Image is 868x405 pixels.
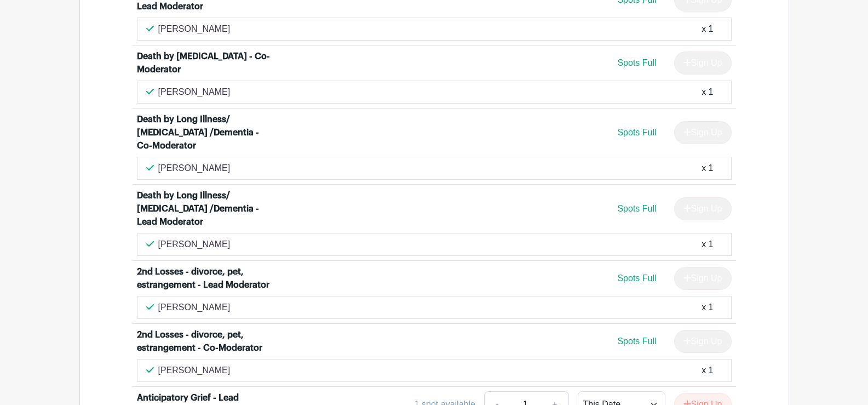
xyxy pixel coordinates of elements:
[158,22,231,36] p: [PERSON_NAME]
[617,204,656,213] span: Spots Full
[702,301,713,314] div: x 1
[702,238,713,251] div: x 1
[702,162,713,175] div: x 1
[617,58,656,67] span: Spots Full
[137,113,273,152] div: Death by Long Illness/ [MEDICAL_DATA] /Dementia - Co-Moderator
[158,85,231,99] p: [PERSON_NAME]
[137,328,273,355] div: 2nd Losses - divorce, pet, estrangement - Co-Moderator
[617,273,656,283] span: Spots Full
[702,85,713,99] div: x 1
[137,189,273,229] div: Death by Long Illness/ [MEDICAL_DATA] /Dementia - Lead Moderator
[158,301,231,314] p: [PERSON_NAME]
[617,128,656,137] span: Spots Full
[702,22,713,36] div: x 1
[702,364,713,377] div: x 1
[137,50,273,76] div: Death by [MEDICAL_DATA] - Co-Moderator
[137,265,273,292] div: 2nd Losses - divorce, pet, estrangement - Lead Moderator
[158,238,231,251] p: [PERSON_NAME]
[617,336,656,346] span: Spots Full
[158,364,231,377] p: [PERSON_NAME]
[158,162,231,175] p: [PERSON_NAME]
